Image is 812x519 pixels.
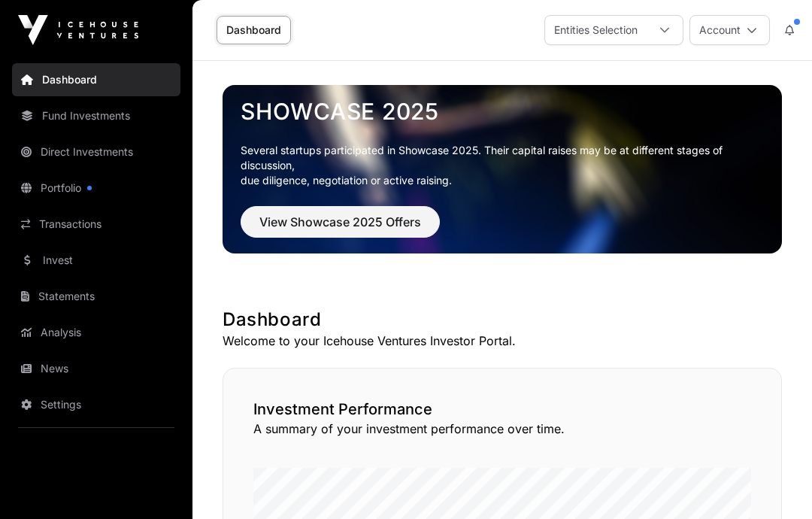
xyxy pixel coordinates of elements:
[253,420,751,438] p: A summary of your investment performance over time.
[12,244,180,277] a: Invest
[12,388,180,421] a: Settings
[259,213,421,231] span: View Showcase 2025 Offers
[12,63,180,96] a: Dashboard
[12,352,180,385] a: News
[223,308,782,332] h1: Dashboard
[737,447,812,519] iframe: Chat Widget
[217,16,291,44] a: Dashboard
[545,16,647,44] div: Entities Selection
[253,399,751,420] h2: Investment Performance
[689,15,770,45] button: Account
[18,15,138,45] img: Icehouse Ventures Logo
[241,206,440,238] button: View Showcase 2025 Offers
[12,99,180,132] a: Fund Investments
[241,98,764,125] a: Showcase 2025
[12,135,180,168] a: Direct Investments
[241,143,764,188] p: Several startups participated in Showcase 2025. Their capital raises may be at different stages o...
[12,171,180,205] a: Portfolio
[12,280,180,313] a: Statements
[241,221,440,236] a: View Showcase 2025 Offers
[223,332,782,350] p: Welcome to your Icehouse Ventures Investor Portal.
[12,316,180,349] a: Analysis
[12,208,180,241] a: Transactions
[223,85,782,253] img: Showcase 2025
